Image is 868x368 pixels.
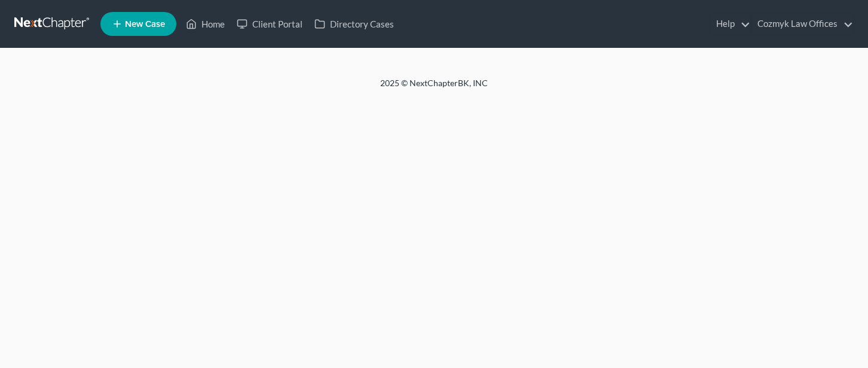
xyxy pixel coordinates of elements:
[100,12,176,36] new-legal-case-button: New Case
[751,13,853,35] a: Cozmyk Law Offices
[308,13,400,35] a: Directory Cases
[231,13,308,35] a: Client Portal
[93,77,775,99] div: 2025 © NextChapterBK, INC
[180,13,231,35] a: Home
[710,13,750,35] a: Help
